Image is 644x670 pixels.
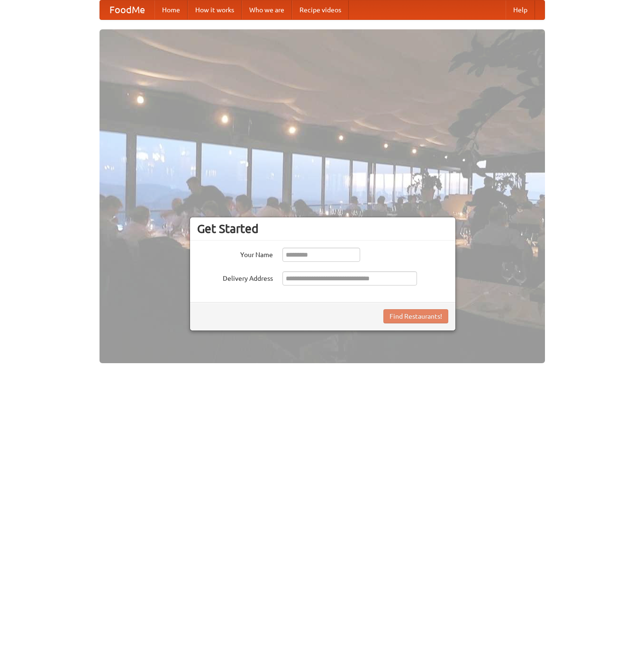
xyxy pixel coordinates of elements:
[197,222,448,236] h3: Get Started
[197,248,273,259] label: Your Name
[292,0,349,19] a: Recipe videos
[383,309,448,323] button: Find Restaurants!
[506,0,535,19] a: Help
[197,271,273,283] label: Delivery Address
[188,0,242,19] a: How it works
[154,0,188,19] a: Home
[242,0,292,19] a: Who we are
[100,0,154,19] a: FoodMe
